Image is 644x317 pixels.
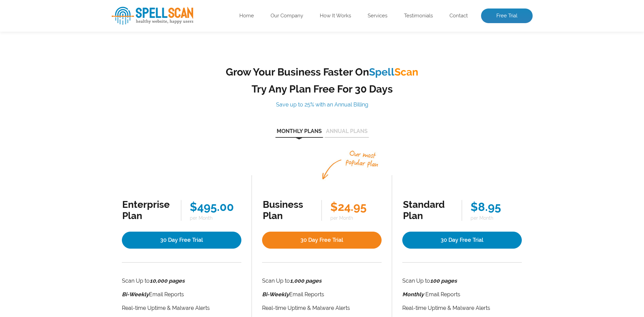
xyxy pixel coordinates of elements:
li: Email Reports [262,290,382,299]
h2: Try Any Plan Free For 30 Days [217,83,427,95]
div: $495.00 [190,200,241,214]
li: Real-time Uptime & Malware Alerts [402,303,522,313]
i: Bi-Weekly [262,291,289,298]
span: per Month [190,215,241,221]
a: 30 Day Free Trial [402,232,522,249]
li: Scan Up to [402,276,522,286]
button: Monthly Plans [275,129,323,138]
strong: Monthly [402,291,424,298]
h2: Grow Your Business Faster On [217,66,427,78]
span: Save up to 25% with an Annual Billing [276,101,368,108]
a: 30 Day Free Trial [262,232,382,249]
li: Real-time Uptime & Malware Alerts [122,303,242,313]
button: Annual Plans [325,129,369,138]
a: 30 Day Free Trial [122,232,242,249]
div: Enterprise Plan [122,199,172,221]
li: Email Reports [402,290,522,299]
strong: 10,000 pages [150,278,185,284]
strong: 100 pages [430,278,457,284]
li: Scan Up to [122,276,242,286]
span: per Month [330,215,381,221]
li: Email Reports [122,290,242,299]
i: Bi-Weekly [122,291,149,298]
span: per Month [471,215,521,221]
li: Scan Up to [262,276,382,286]
div: $8.95 [471,200,521,214]
div: $24.95 [330,200,381,214]
div: Standard Plan [403,199,453,221]
span: Spell [369,66,394,78]
strong: 1,000 pages [290,278,321,284]
span: Scan [394,66,418,78]
div: Business Plan [263,199,313,221]
li: Real-time Uptime & Malware Alerts [262,303,382,313]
